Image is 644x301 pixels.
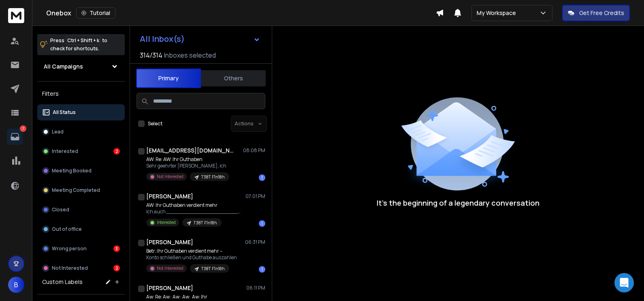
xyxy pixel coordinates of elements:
[136,69,201,88] button: Primary
[37,124,125,140] button: Lead
[259,174,265,181] div: 1
[113,148,120,155] div: 2
[201,266,224,272] p: T38T F1n18h
[140,50,162,60] span: 314 / 314
[146,284,193,292] h1: [PERSON_NAME]
[259,220,265,227] div: 1
[140,35,185,43] h1: All Inbox(s)
[201,174,224,180] p: T38T F1n18h
[7,129,23,145] a: 7
[113,245,120,252] div: 3
[377,197,540,209] p: It’s the beginning of a legendary conversation
[52,206,69,213] p: Closed
[37,260,125,276] button: Not Interested2
[146,146,235,155] h1: [EMAIL_ADDRESS][DOMAIN_NAME]
[157,265,183,271] p: Not Interested
[164,50,216,60] h3: Inboxes selected
[133,31,267,47] button: All Inbox(s)
[113,265,120,271] div: 2
[243,147,265,154] p: 08:08 PM
[194,220,217,226] p: T38T F1n18h
[37,88,125,99] h3: Filters
[146,163,229,169] p: Sehr geehrter [PERSON_NAME], ich
[562,5,630,21] button: Get Free Credits
[42,278,83,286] h3: Custom Labels
[146,248,237,254] p: Betr.:Ihr Guthaben verdient mehr –
[259,266,265,273] div: 1
[20,125,26,132] p: 7
[37,182,125,198] button: Meeting Completed
[66,36,100,45] span: Ctrl + Shift + k
[614,273,634,292] div: Open Intercom Messenger
[146,238,193,246] h1: [PERSON_NAME]
[146,202,243,209] p: AW: Ihr Guthaben verdient mehr
[52,226,82,232] p: Out of office
[579,9,624,17] p: Get Free Credits
[52,168,92,174] p: Meeting Booked
[52,129,64,135] p: Lead
[8,277,24,293] button: B
[37,58,125,75] button: All Campaigns
[146,192,193,200] h1: [PERSON_NAME]
[44,62,83,71] h1: All Campaigns
[245,193,265,200] p: 07:01 PM
[46,7,436,19] div: Onebox
[146,209,243,215] p: Ich auch ________________________________ Von: Austin
[245,239,265,245] p: 06:31 PM
[37,104,125,120] button: All Status
[146,254,237,261] p: Konto schließen und Guthabe auszahlen
[146,156,229,163] p: AW: Re: AW: Ihr Guthaben
[37,143,125,159] button: Interested2
[201,69,266,87] button: Others
[477,9,519,17] p: My Workspace
[157,174,183,180] p: Not Interested
[37,221,125,237] button: Out of office
[246,285,265,291] p: 06:11 PM
[37,163,125,179] button: Meeting Booked
[52,245,87,252] p: Wrong person
[37,202,125,218] button: Closed
[50,37,107,53] p: Press to check for shortcuts.
[76,7,115,19] button: Tutorial
[148,120,162,127] label: Select
[52,265,88,271] p: Not Interested
[146,294,228,300] p: Aw: Re: Aw: Aw: Aw: Aw: Ihr
[37,241,125,257] button: Wrong person3
[52,187,100,193] p: Meeting Completed
[52,148,78,155] p: Interested
[53,109,76,116] p: All Status
[157,219,176,226] p: Interested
